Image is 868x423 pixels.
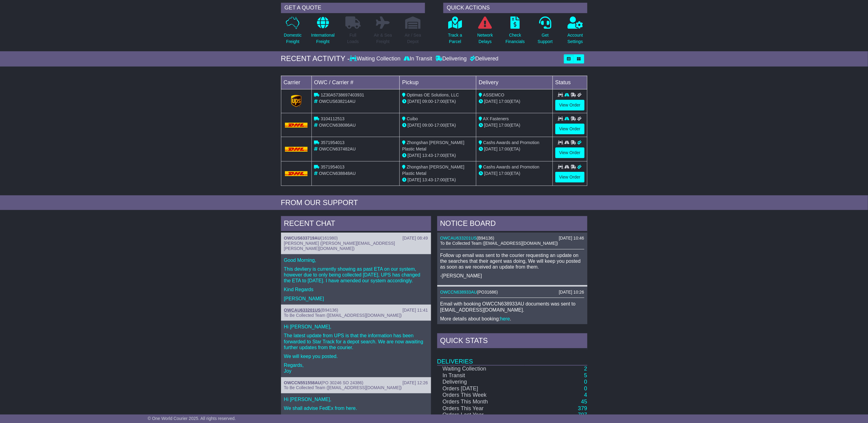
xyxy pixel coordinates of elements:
[479,98,550,105] div: (ETA)
[285,123,308,128] img: DHL.png
[402,308,428,313] div: [DATE] 11:41
[584,392,587,398] a: 4
[477,32,493,45] p: Network Delays
[422,153,433,158] span: 13:43
[437,350,587,365] td: Deliveries
[400,76,476,89] td: Pickup
[584,385,587,392] a: 0
[584,372,587,378] a: 5
[319,146,356,151] span: OWCCN637482AU
[483,116,509,121] span: AX Fasteners
[284,313,402,318] span: To Be Collected Team ([EMAIL_ADDRESS][DOMAIN_NAME])
[484,123,498,128] span: [DATE]
[408,177,421,182] span: [DATE]
[437,405,525,412] td: Orders This Year
[584,379,587,385] a: 0
[321,164,344,169] span: 3571954013
[285,171,308,176] img: DHL.png
[284,396,428,402] p: Hi [PERSON_NAME],
[405,32,421,45] p: Air / Sea Depot
[437,399,525,405] td: Orders This Month
[553,76,587,89] td: Status
[477,16,493,48] a: NetworkDelays
[422,99,433,104] span: 09:00
[437,365,525,372] td: Waiting Collection
[408,123,421,128] span: [DATE]
[408,99,421,104] span: [DATE]
[402,152,474,159] div: - (ETA)
[448,16,463,48] a: Track aParcel
[284,257,428,263] p: Good Morning,
[499,123,510,128] span: 17:00
[284,362,428,374] p: Regards, Joy
[402,56,434,62] div: In Transit
[476,76,553,89] td: Delivery
[402,164,464,176] span: Zhongshan [PERSON_NAME] Plastic Metal
[578,412,587,418] a: 707
[499,171,510,176] span: 17:00
[402,122,474,128] div: - (ETA)
[484,146,498,151] span: [DATE]
[408,153,421,158] span: [DATE]
[319,99,355,104] span: OWCUS638214AU
[402,236,428,241] div: [DATE] 08:49
[440,273,584,279] p: -[PERSON_NAME]
[284,296,428,302] p: [PERSON_NAME]
[402,380,428,385] div: [DATE] 12:26
[440,236,584,241] div: ( )
[483,164,539,169] span: Cashs Awards and Promotion
[350,56,402,62] div: Waiting Collection
[500,316,510,321] a: here
[578,405,587,411] a: 379
[312,76,400,89] td: OWC / Carrier #
[479,170,550,177] div: (ETA)
[322,308,337,313] span: B94136
[443,3,587,13] div: QUICK ACTIONS
[434,177,445,182] span: 17:00
[322,236,337,240] span: 161980
[437,392,525,399] td: Orders This Week
[281,3,425,13] div: GET A QUOTE
[484,99,498,104] span: [DATE]
[483,140,539,145] span: Cashs Awards and Promotion
[440,316,584,322] p: More details about booking: .
[283,16,302,48] a: DomesticFreight
[440,290,584,295] div: ( )
[440,241,558,246] span: To Be Collected Team ([EMAIL_ADDRESS][DOMAIN_NAME])
[440,301,584,313] p: Email with booking OWCCN638933AU documents was sent to [EMAIL_ADDRESS][DOMAIN_NAME].
[284,308,428,313] div: ( )
[284,380,428,385] div: ( )
[555,147,585,158] a: View Order
[284,353,428,359] p: We will keep you posted.
[584,366,587,372] a: 2
[440,290,477,295] a: OWCCN638933AU
[559,236,584,241] div: [DATE] 10:46
[281,216,431,233] div: RECENT CHAT
[581,399,587,405] a: 45
[284,287,428,292] p: Kind Regards
[440,236,477,240] a: OWCAU633201US
[284,324,428,330] p: Hi [PERSON_NAME],
[505,16,525,48] a: CheckFinancials
[483,92,504,97] span: ASSEMCO
[321,116,344,121] span: 3104112513
[559,290,584,295] div: [DATE] 10:26
[567,16,583,48] a: AccountSettings
[402,177,474,183] div: - (ETA)
[284,405,428,411] p: We shall advise FedEx from here.
[434,123,445,128] span: 17:00
[281,198,587,207] div: FROM OUR SUPPORT
[284,236,428,241] div: ( )
[437,385,525,392] td: Orders [DATE]
[291,95,301,107] img: GetCarrierServiceLogo
[311,32,335,45] p: International Freight
[284,380,321,385] a: OWCCN551558AU
[285,147,308,152] img: DHL.png
[284,236,321,240] a: OWCUS633719AU
[567,32,583,45] p: Account Settings
[437,216,587,233] div: NOTICE BOARD
[537,16,553,48] a: GetSupport
[440,252,584,270] p: Follow up email was sent to the courier requesting an update on the searches that their agent was...
[422,123,433,128] span: 09:00
[437,372,525,379] td: In Transit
